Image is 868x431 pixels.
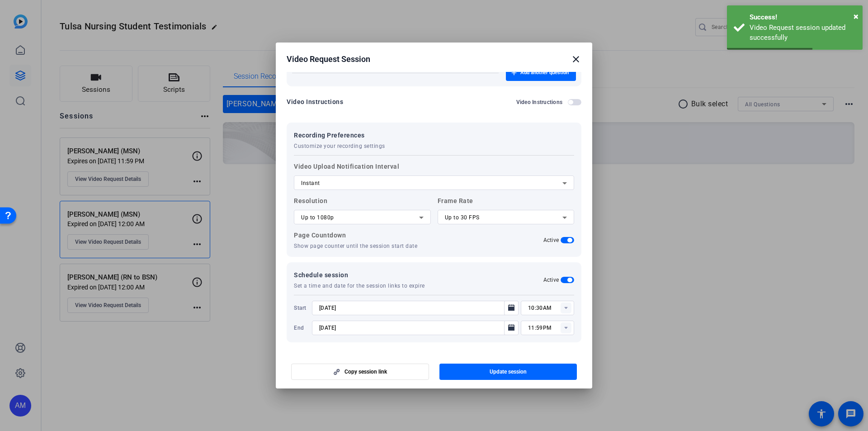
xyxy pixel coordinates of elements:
button: Update session [439,364,577,380]
label: Video Upload Notification Interval [294,161,574,190]
span: Recording Preferences [294,130,385,141]
div: Video Request Session [287,54,581,65]
label: Frame Rate [438,195,575,224]
span: Set a time and date for the session links to expire [294,282,425,289]
span: Start [294,304,310,312]
div: Video Request session updated successfully [750,23,856,43]
span: Copy session link [344,368,387,375]
input: Choose expiration date [319,322,502,333]
input: Choose start date [319,303,502,313]
input: Time [528,303,574,313]
button: Copy session link [291,364,429,380]
p: Show page counter until the session start date [294,242,431,250]
h2: Active [543,237,559,244]
span: Schedule session [294,270,425,280]
h2: Video Instructions [516,99,563,106]
button: Close [854,9,859,23]
span: Up to 30 FPS [445,214,480,221]
span: Instant [301,180,320,186]
mat-icon: close [571,54,581,65]
label: Resolution [294,195,431,224]
span: Add another question [520,69,569,76]
div: Success! [750,12,856,23]
span: Update session [490,368,527,375]
span: × [854,11,859,22]
button: Open calendar [504,301,519,315]
p: Page Countdown [294,230,431,241]
input: Time [528,322,574,333]
div: Video Instructions [287,96,343,107]
span: End [294,324,310,332]
span: Up to 1080p [301,214,334,221]
h2: Active [543,276,559,284]
button: Add another question [506,65,576,81]
span: Customize your recording settings [294,142,385,150]
button: Open calendar [504,321,519,335]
